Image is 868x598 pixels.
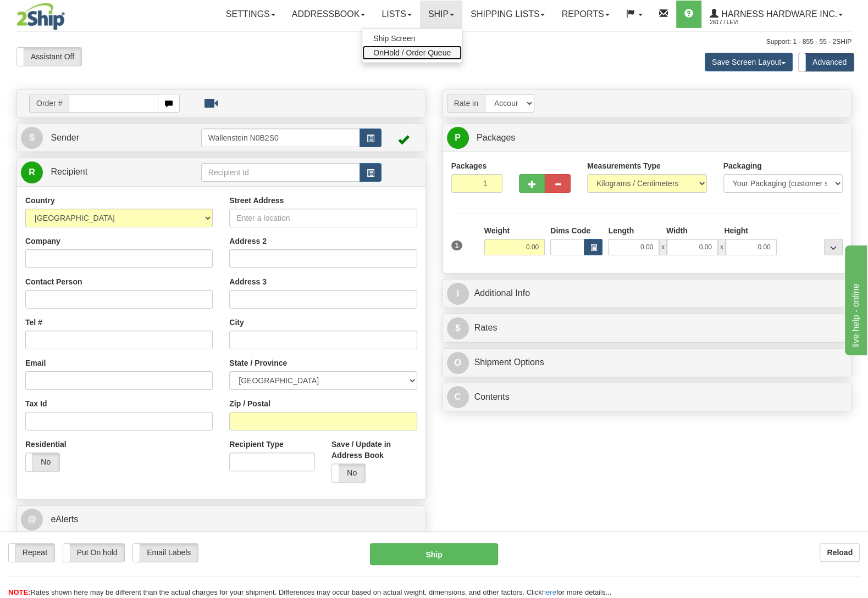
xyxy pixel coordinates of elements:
a: OnHold / Order Queue [362,46,462,60]
span: C [447,386,469,408]
span: R [21,161,43,183]
img: logo2617.jpg [16,3,65,30]
label: No [26,453,59,471]
button: Save Screen Layout [705,53,793,71]
label: City [229,317,244,328]
label: Save / Update in Address Book [331,439,417,461]
span: @ [21,508,43,530]
label: Residential [25,439,67,450]
label: Tax Id [25,398,47,409]
a: $Rates [447,317,848,339]
input: Enter a location [229,209,417,227]
span: x [718,239,726,255]
label: No [332,464,366,482]
label: Recipient Type [229,439,284,450]
label: Contact Person [25,276,82,287]
span: Order # [29,94,69,113]
input: Recipient Id [201,163,360,182]
label: Assistant Off [17,48,81,66]
a: Addressbook [284,1,374,28]
label: Repeat [9,544,54,562]
iframe: chat widget [843,243,867,355]
a: R Recipient [21,161,181,183]
label: Email [25,357,46,368]
label: Height [724,225,748,236]
label: Put On hold [63,544,125,562]
b: Reload [827,548,853,557]
button: Ship [370,543,498,565]
span: Ship Screen [373,34,415,43]
a: Reports [553,1,617,28]
span: Harness Hardware Inc. [718,9,837,19]
label: Email Labels [133,544,198,562]
a: Harness Hardware Inc. 2617 / Levi [701,1,851,28]
div: live help - online [8,7,102,20]
span: Rate in [447,94,485,113]
span: Packages [477,133,515,142]
a: Settings [218,1,284,28]
label: Address 2 [229,236,267,247]
label: Width [666,225,688,236]
a: IAdditional Info [447,282,848,305]
span: 1 [451,241,463,250]
div: Support: 1 - 855 - 55 - 2SHIP [16,37,852,47]
span: Sender [51,133,79,142]
span: I [447,283,469,305]
label: Tel # [25,317,42,328]
span: P [447,127,469,149]
label: Address 3 [229,276,267,287]
a: @ eAlerts [21,508,422,531]
button: Reload [820,543,860,562]
span: 2617 / Levi [710,17,792,28]
span: S [21,127,43,149]
label: Company [25,236,60,247]
div: ... [824,239,843,255]
label: State / Province [229,357,287,368]
span: eAlerts [51,515,78,524]
label: Street Address [229,195,284,206]
label: Length [608,225,634,236]
input: Sender Id [201,128,360,147]
a: Ship Screen [362,31,462,46]
a: Lists [373,1,419,28]
a: Ship [420,1,462,28]
label: Dims Code [550,225,590,236]
label: Advanced [799,53,854,71]
a: P Packages [447,127,848,149]
label: Packages [451,160,487,171]
a: Shipping lists [462,1,553,28]
span: NOTE: [8,588,30,596]
span: Recipient [51,167,87,176]
a: OShipment Options [447,351,848,374]
label: Country [25,195,55,206]
label: Packaging [723,160,762,171]
a: S Sender [21,127,201,149]
label: Weight [484,225,510,236]
label: Measurements Type [587,160,661,171]
a: here [542,588,556,596]
a: CContents [447,386,848,409]
span: x [659,239,667,255]
span: OnHold / Order Queue [373,48,451,57]
span: $ [447,317,469,339]
span: O [447,352,469,374]
label: Zip / Postal [229,398,270,409]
